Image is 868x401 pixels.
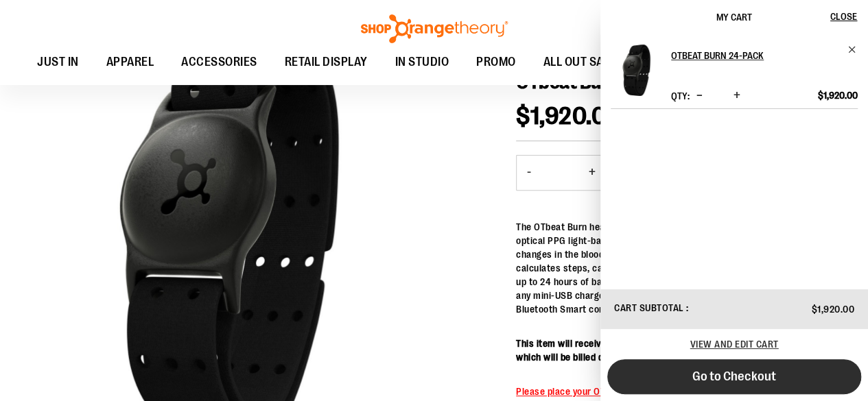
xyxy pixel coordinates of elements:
[693,89,706,103] button: Decrease product quantity
[516,102,621,130] span: $1,920.00
[671,45,839,66] h2: OTbeat Burn 24-pack
[181,47,257,77] span: ACCESSORIES
[818,89,858,101] span: $1,920.00
[614,302,684,313] span: Cart Subtotal
[359,14,510,43] img: Shop Orangetheory
[716,12,752,23] span: My Cart
[37,47,79,77] span: JUST IN
[812,304,855,315] span: $1,920.00
[611,45,858,109] li: Product
[516,338,825,363] b: This item will receive a credit at checkout for the balance of the product which will be billed d...
[671,45,858,66] a: OTbeat Burn 24-pack
[692,369,776,384] span: Go to Checkout
[476,47,516,77] span: PROMO
[730,89,744,103] button: Increase product quantity
[578,156,606,190] button: Increase product quantity
[830,11,857,22] span: Close
[516,220,844,316] p: The OTbeat Burn heart rate monitor is our arm-based product that utilizes optical PPG light-based...
[847,45,858,55] a: Remove item
[607,359,861,394] button: Go to Checkout
[516,70,689,93] span: OTbeat Burn 24-pack
[611,45,662,105] a: OTbeat Burn 24-pack
[543,47,616,77] span: ALL OUT SALE
[517,156,541,190] button: Decrease product quantity
[611,45,662,96] img: OTbeat Burn 24-pack
[106,47,154,77] span: APPAREL
[285,47,368,77] span: RETAIL DISPLAY
[690,339,779,350] a: View and edit cart
[541,156,578,189] input: Product quantity
[671,90,690,101] label: Qty
[395,47,449,77] span: IN STUDIO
